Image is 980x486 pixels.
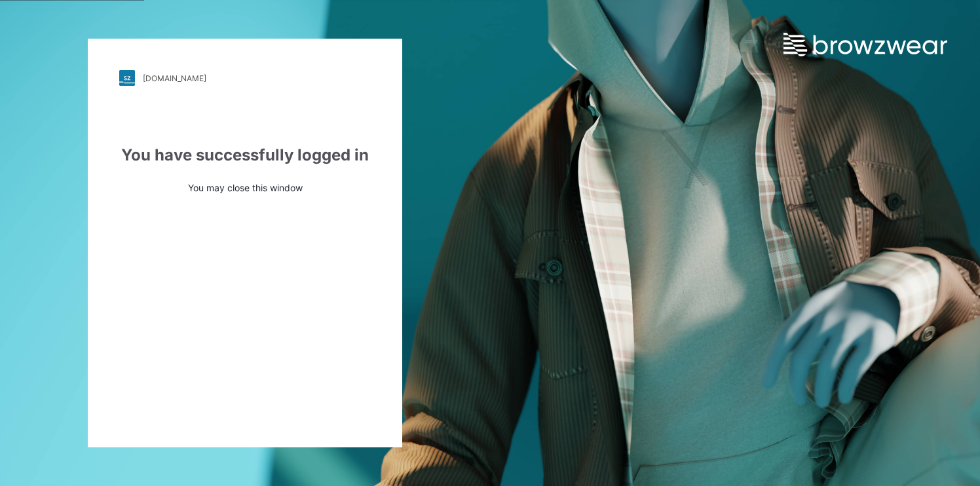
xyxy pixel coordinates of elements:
p: You may close this window [119,181,371,195]
div: [DOMAIN_NAME] [143,73,206,83]
a: [DOMAIN_NAME] [119,70,371,86]
div: You have successfully logged in [119,143,371,167]
img: stylezone-logo.562084cfcfab977791bfbf7441f1a819.svg [119,70,135,86]
img: browzwear-logo.e42bd6dac1945053ebaf764b6aa21510.svg [783,33,947,56]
